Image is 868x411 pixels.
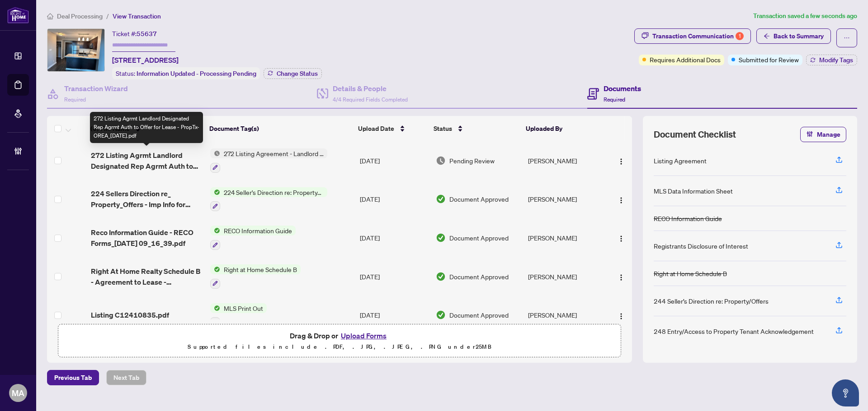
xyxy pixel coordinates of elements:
[210,148,327,173] button: Status Icon272 Listing Agreement - Landlord Designated Representation Agreement Authority to Offe...
[774,29,824,43] span: Back to Summary
[112,55,179,65] span: [STREET_ADDRESS]
[819,57,853,63] span: Modify Tags
[90,112,203,143] div: 272 Listing Agrmt Landlord Designated Rep Agrmt Auth to Offer for Lease - PropTx-OREA_[DATE].pdf
[137,69,256,78] span: Information Updated - Processing Pending
[356,296,432,335] td: [DATE]
[220,187,327,197] span: 224 Seller's Direction re: Property/Offers - Important Information for Seller Acknowledgement
[654,241,748,251] div: Registrants Disclosure of Interest
[524,257,606,296] td: [PERSON_NAME]
[137,30,157,38] span: 55637
[333,83,408,94] h4: Details & People
[524,141,606,180] td: [PERSON_NAME]
[832,379,859,406] button: Open asap
[436,156,446,166] img: Document Status
[618,158,625,165] img: Logo
[654,213,722,223] div: RECO Information Guide
[220,226,296,236] span: RECO Information Guide
[112,67,260,79] div: Status:
[356,257,432,296] td: [DATE]
[436,194,446,204] img: Document Status
[206,116,354,141] th: Document Tag(s)
[210,303,267,328] button: Status IconMLS Print Out
[524,218,606,257] td: [PERSON_NAME]
[64,96,86,103] span: Required
[87,116,206,141] th: (6) File Name
[654,186,733,196] div: MLS Data Information Sheet
[210,187,220,197] img: Status Icon
[436,310,446,320] img: Document Status
[264,68,322,79] button: Change Status
[449,194,509,204] span: Document Approved
[449,272,509,282] span: Document Approved
[358,124,394,134] span: Upload Date
[47,13,53,19] span: home
[756,28,831,44] button: Back to Summary
[356,180,432,219] td: [DATE]
[58,324,621,358] span: Drag & Drop orUpload FormsSupported files include .PDF, .JPG, .JPEG, .PNG under25MB
[618,274,625,281] img: Logo
[753,11,857,21] article: Transaction saved a few seconds ago
[652,29,744,43] div: Transaction Communication
[47,29,104,71] img: IMG-C12410835_1.jpg
[434,124,452,134] span: Status
[604,83,641,94] h4: Documents
[7,7,29,23] img: logo
[91,150,203,171] span: 272 Listing Agrmt Landlord Designated Rep Agrmt Auth to Offer for Lease - PropTx-OREA_[DATE].pdf
[614,269,628,284] button: Logo
[54,370,92,385] span: Previous Tab
[449,310,509,320] span: Document Approved
[112,28,157,39] div: Ticket #:
[113,12,161,20] span: View Transaction
[614,153,628,168] button: Logo
[614,192,628,206] button: Logo
[47,370,99,385] button: Previous Tab
[736,32,744,40] div: 1
[817,127,840,142] span: Manage
[91,309,169,320] span: Listing C12410835.pdf
[91,188,203,210] span: 224 Sellers Direction re_ Property_Offers - Imp Info for Seller Ack - PropTx-OREA_[DATE] 09_19_49...
[356,141,432,180] td: [DATE]
[210,187,327,212] button: Status Icon224 Seller's Direction re: Property/Offers - Important Information for Seller Acknowle...
[614,308,628,322] button: Logo
[106,370,146,385] button: Next Tab
[354,116,430,141] th: Upload Date
[91,266,203,287] span: Right At Home Realty Schedule B - Agreement to Lease - Residential.pdf
[800,127,846,142] button: Manage
[12,387,24,399] span: MA
[634,28,751,44] button: Transaction Communication1
[806,55,857,65] button: Modify Tags
[220,148,327,158] span: 272 Listing Agreement - Landlord Designated Representation Agreement Authority to Offer for Lease
[430,116,522,141] th: Status
[618,197,625,204] img: Logo
[618,313,625,320] img: Logo
[210,226,220,236] img: Status Icon
[64,342,615,352] p: Supported files include .PDF, .JPG, .JPEG, .PNG under 25 MB
[106,11,109,21] li: /
[436,272,446,282] img: Document Status
[739,55,799,65] span: Submitted for Review
[277,70,318,77] span: Change Status
[614,231,628,245] button: Logo
[333,96,408,103] span: 4/4 Required Fields Completed
[436,233,446,243] img: Document Status
[290,330,389,342] span: Drag & Drop or
[654,156,707,166] div: Listing Agreement
[57,12,103,20] span: Deal Processing
[210,148,220,158] img: Status Icon
[618,235,625,242] img: Logo
[210,226,296,250] button: Status IconRECO Information Guide
[449,156,495,166] span: Pending Review
[356,218,432,257] td: [DATE]
[654,268,727,278] div: Right at Home Schedule B
[524,180,606,219] td: [PERSON_NAME]
[524,296,606,335] td: [PERSON_NAME]
[338,330,389,342] button: Upload Forms
[764,33,770,39] span: arrow-left
[220,264,301,274] span: Right at Home Schedule B
[64,83,128,94] h4: Transaction Wizard
[91,227,203,249] span: Reco Information Guide - RECO Forms_[DATE] 09_16_39.pdf
[650,55,721,65] span: Requires Additional Docs
[654,326,814,336] div: 248 Entry/Access to Property Tenant Acknowledgement
[844,35,850,41] span: ellipsis
[210,303,220,313] img: Status Icon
